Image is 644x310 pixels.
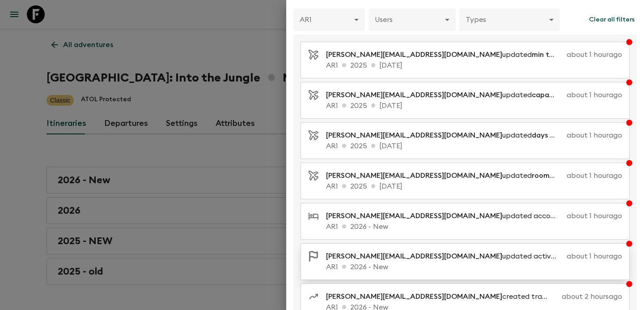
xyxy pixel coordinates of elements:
[326,221,622,232] p: AR1 2026 - New
[293,7,365,32] div: AR1
[326,253,502,260] span: [PERSON_NAME][EMAIL_ADDRESS][DOMAIN_NAME]
[326,100,622,111] p: AR1 2025 [DATE]
[326,132,502,139] span: [PERSON_NAME][EMAIL_ADDRESS][DOMAIN_NAME]
[567,90,622,100] p: about 1 hour ago
[326,91,502,99] span: [PERSON_NAME][EMAIL_ADDRESS][DOMAIN_NAME]
[532,132,634,139] span: days before departure for EB
[567,130,622,141] p: about 1 hour ago
[532,51,592,58] span: min to guarantee
[326,130,563,141] p: updated
[562,291,622,302] p: about 2 hours ago
[326,211,563,221] p: updated accommodation
[326,293,502,300] span: [PERSON_NAME][EMAIL_ADDRESS][DOMAIN_NAME]
[532,91,563,99] span: capacity
[567,170,622,181] p: about 1 hour ago
[326,49,563,60] p: updated
[326,170,563,181] p: updated
[326,291,558,302] p: created transfer
[532,172,595,179] span: room release days
[326,51,502,58] span: [PERSON_NAME][EMAIL_ADDRESS][DOMAIN_NAME]
[326,172,502,179] span: [PERSON_NAME][EMAIL_ADDRESS][DOMAIN_NAME]
[567,49,622,60] p: about 1 hour ago
[459,7,560,32] div: Types
[326,251,563,262] p: updated activity
[326,90,563,100] p: updated
[326,60,622,71] p: AR1 2025 [DATE]
[326,212,502,220] span: [PERSON_NAME][EMAIL_ADDRESS][DOMAIN_NAME]
[326,141,622,151] p: AR1 2025 [DATE]
[567,211,622,221] p: about 1 hour ago
[587,9,637,31] button: Clear all filters
[369,7,456,32] div: Users
[326,181,622,192] p: AR1 2025 [DATE]
[567,251,622,262] p: about 1 hour ago
[326,262,622,272] p: AR1 2026 - New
